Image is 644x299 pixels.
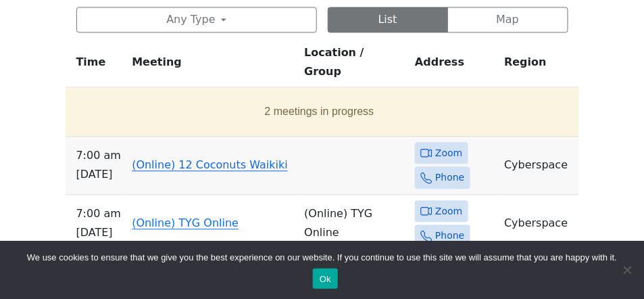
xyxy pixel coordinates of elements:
th: Time [66,43,127,87]
th: Location / Group [299,43,410,87]
span: Zoom [435,203,462,220]
span: Phone [435,227,464,244]
span: [DATE] [76,223,122,242]
th: Meeting [126,43,299,87]
span: 7:00 AM [76,146,122,165]
a: (Online) TYG Online [132,216,239,229]
span: 7:00 AM [76,204,122,223]
a: (Online) 12 Coconuts Waikiki [132,158,288,171]
span: No [620,263,634,277]
td: (Online) TYG Online [299,195,410,253]
th: Region [499,43,578,87]
th: Address [410,43,499,87]
button: Map [447,7,568,32]
td: Cyberspace [499,137,578,195]
button: 2 meetings in progress [71,93,568,131]
td: Cyberspace [499,195,578,253]
span: Phone [435,169,464,186]
button: Any Type [76,7,317,32]
button: List [328,7,449,32]
span: Zoom [435,145,462,162]
span: [DATE] [76,165,122,184]
button: Ok [313,269,338,289]
span: We use cookies to ensure that we give you the best experience on our website. If you continue to ... [27,251,617,264]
